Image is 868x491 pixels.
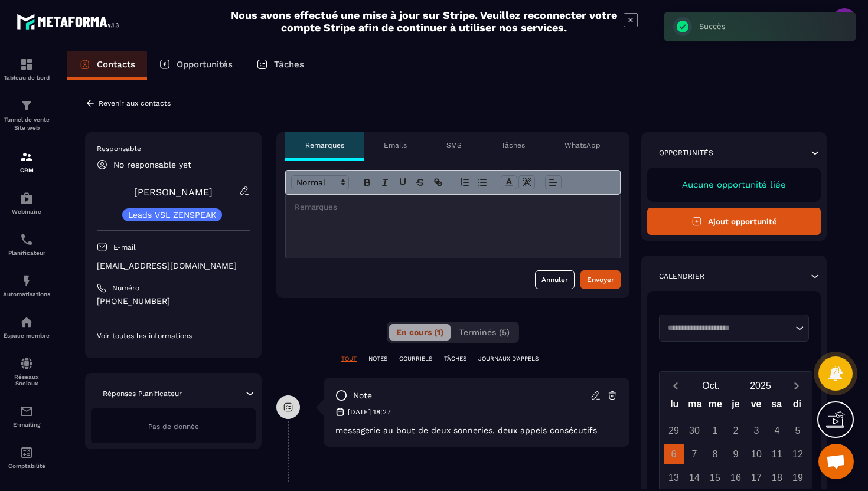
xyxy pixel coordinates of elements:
div: 29 [664,420,684,441]
p: Calendrier [659,271,704,281]
div: 30 [684,420,705,441]
img: automations [19,191,34,205]
div: Envoyer [587,274,614,286]
img: formation [19,99,34,113]
p: TOUT [341,355,357,363]
p: E-mailing [3,421,50,428]
p: Planificateur [3,250,50,256]
p: NOTES [368,355,387,363]
p: Revenir aux contacts [99,99,171,107]
a: [PERSON_NAME] [134,186,213,198]
p: Remarques [305,140,344,150]
p: WhatsApp [564,140,601,150]
div: 9 [726,444,746,464]
p: [PHONE_NUMBER] [97,296,250,307]
div: 11 [767,444,788,464]
p: Contacts [97,59,135,70]
a: Opportunités [147,51,244,80]
div: sa [766,396,787,417]
a: schedulerschedulerPlanificateur [3,224,50,265]
div: 5 [788,420,808,441]
p: TÂCHES [444,355,466,363]
p: Tâches [501,140,525,150]
div: ma [685,396,706,417]
img: automations [19,274,34,288]
a: formationformationTunnel de vente Site web [3,90,50,141]
p: Opportunités [659,148,713,158]
a: formationformationCRM [3,141,50,182]
div: 2 [726,420,746,441]
button: Next month [785,378,807,394]
div: 1 [705,420,726,441]
p: Webinaire [3,208,50,215]
img: email [19,404,34,418]
a: accountantaccountantComptabilité [3,437,50,478]
div: Search for option [659,315,809,342]
p: Responsable [97,144,250,153]
p: Opportunités [177,59,233,70]
p: Leads VSL ZENSPEAK [128,211,216,219]
a: emailemailE-mailing [3,395,50,437]
div: lu [664,396,685,417]
div: ve [746,396,766,417]
button: Open months overlay [686,375,736,396]
p: JOURNAUX D'APPELS [478,355,539,363]
p: [DATE] 18:27 [348,407,391,417]
div: 12 [788,444,808,464]
div: 15 [705,467,726,488]
img: formation [19,57,34,71]
p: E-mail [113,243,136,252]
p: Automatisations [3,291,50,297]
button: Open years overlay [736,375,785,396]
p: SMS [446,140,462,150]
p: No responsable yet [113,160,191,169]
p: [EMAIL_ADDRESS][DOMAIN_NAME] [97,260,250,271]
span: En cours (1) [396,328,443,337]
img: logo [17,11,123,32]
p: Aucune opportunité liée [659,179,809,190]
a: social-networksocial-networkRéseaux Sociaux [3,348,50,395]
img: automations [19,315,34,329]
span: Terminés (5) [459,328,510,337]
div: je [726,396,746,417]
h2: Nous avons effectué une mise à jour sur Stripe. Veuillez reconnecter votre compte Stripe afin de ... [230,9,618,34]
p: COURRIELS [399,355,432,363]
div: di [787,396,807,417]
p: Tableau de bord [3,74,50,81]
p: Réponses Planificateur [103,389,182,398]
p: messagerie au bout de deux sonneries, deux appels consécutifs [335,425,618,435]
p: Espace membre [3,332,50,339]
p: Numéro [112,283,139,293]
div: 6 [664,444,684,464]
div: 8 [705,444,726,464]
input: Search for option [664,322,792,334]
p: Tunnel de vente Site web [3,116,50,132]
div: 19 [788,467,808,488]
a: Tâches [244,51,316,80]
div: 4 [767,420,788,441]
div: 3 [746,420,767,441]
a: automationsautomationsAutomatisations [3,265,50,306]
div: Ouvrir le chat [818,444,854,479]
p: CRM [3,167,50,174]
span: Pas de donnée [148,423,199,431]
div: 10 [746,444,767,464]
div: 13 [664,467,684,488]
div: 17 [746,467,767,488]
a: automationsautomationsEspace membre [3,306,50,348]
button: Annuler [535,270,575,289]
p: note [353,390,372,401]
p: Comptabilité [3,463,50,469]
button: Envoyer [580,270,621,289]
p: Voir toutes les informations [97,331,250,341]
button: Ajout opportunité [647,208,821,235]
img: social-network [19,356,34,371]
button: En cours (1) [389,324,451,341]
p: Emails [384,140,407,150]
a: formationformationTableau de bord [3,48,50,90]
a: Contacts [67,51,147,80]
div: 7 [684,444,705,464]
a: automationsautomationsWebinaire [3,182,50,224]
img: scheduler [19,233,34,247]
div: 14 [684,467,705,488]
